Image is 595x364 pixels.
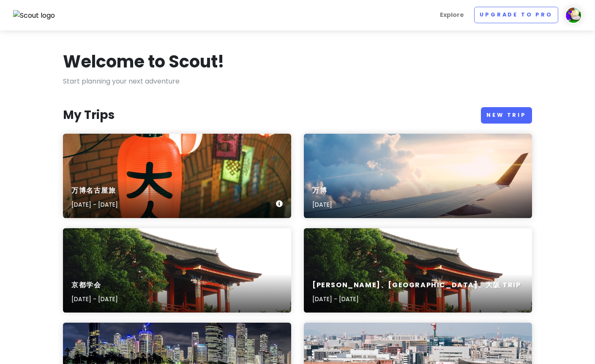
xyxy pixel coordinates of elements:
[63,76,532,87] p: Start planning your next adventure
[312,281,521,290] h6: [PERSON_NAME]、[GEOGRAPHIC_DATA]、大阪 Trip
[71,186,118,195] h6: 万博名古屋旅
[312,200,332,209] p: [DATE]
[312,294,521,304] p: [DATE] - [DATE]
[71,294,118,304] p: [DATE] - [DATE]
[304,134,532,218] a: aerial photography of airliner万博[DATE]
[565,7,582,24] img: User profile
[312,186,332,195] h6: 万博
[63,108,115,123] h3: My Trips
[71,281,118,290] h6: 京都学会
[481,107,532,124] a: New Trip
[304,228,532,313] a: a tall red building sitting next to a lush green forest[PERSON_NAME]、[GEOGRAPHIC_DATA]、大阪 Trip[DA...
[13,10,55,21] img: Scout logo
[63,228,291,313] a: a tall red building sitting next to a lush green forest京都学会[DATE] - [DATE]
[474,7,558,23] a: Upgrade to Pro
[71,200,118,209] p: [DATE] - [DATE]
[63,134,291,218] a: a bunch of lanterns hanging from a ceiling万博名古屋旅[DATE] - [DATE]
[63,51,224,73] h1: Welcome to Scout!
[437,7,467,23] a: Explore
